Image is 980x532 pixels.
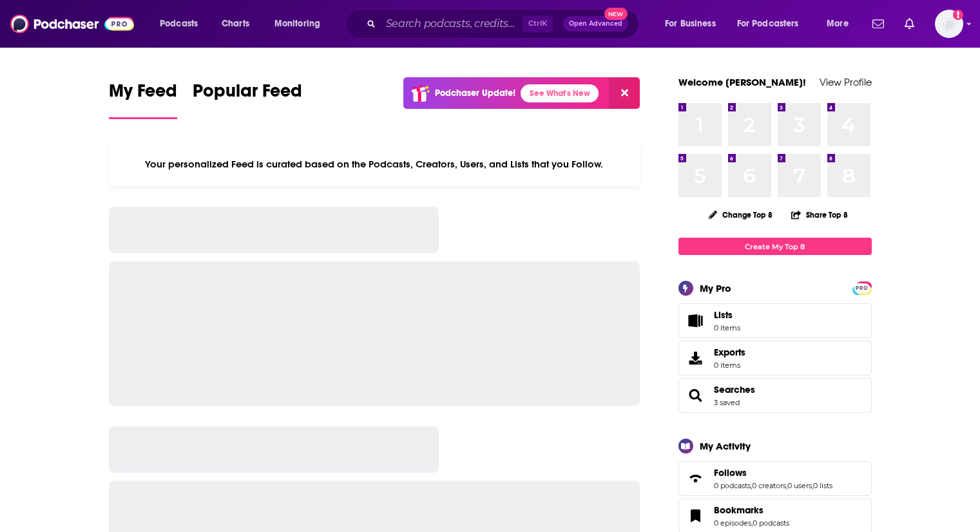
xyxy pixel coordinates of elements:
a: 0 lists [813,481,832,490]
a: 3 saved [714,398,740,407]
button: Open AdvancedNew [563,16,628,32]
a: Charts [213,14,257,34]
a: Show notifications dropdown [899,13,919,35]
a: Searches [714,384,755,395]
input: Search podcasts, credits, & more... [381,14,523,34]
span: Podcasts [160,15,198,33]
a: Exports [678,341,872,375]
span: New [604,8,628,20]
a: See What's New [521,84,599,102]
span: Searches [678,378,872,413]
button: open menu [818,14,865,34]
a: Follows [683,470,709,488]
a: Welcome [PERSON_NAME]! [678,76,806,88]
span: Charts [222,15,249,33]
a: 0 creators [752,481,786,490]
span: Follows [714,467,747,479]
span: , [751,481,752,490]
p: Podchaser Update! [435,88,515,99]
span: Lists [714,309,733,321]
span: Exports [683,349,709,367]
button: open menu [151,14,215,34]
span: Exports [714,347,745,358]
a: PRO [854,283,870,292]
img: Podchaser - Follow, Share and Rate Podcasts [10,12,134,36]
span: Open Advanced [569,21,622,27]
a: Show notifications dropdown [867,13,889,35]
span: My Feed [109,80,177,109]
span: Follows [678,461,872,496]
span: Popular Feed [193,80,302,109]
span: More [827,15,849,33]
span: For Business [665,15,716,33]
span: , [786,481,787,490]
div: Your personalized Feed is curated based on the Podcasts, Creators, Users, and Lists that you Follow. [109,142,640,186]
button: open menu [729,14,818,34]
a: 0 podcasts [714,481,751,490]
button: Show profile menu [935,10,963,38]
button: Share Top 8 [791,202,849,227]
span: Logged in as GregKubie [935,10,963,38]
svg: Add a profile image [953,10,963,20]
a: My Feed [109,80,177,119]
a: 0 users [787,481,812,490]
span: , [812,481,813,490]
a: Bookmarks [714,504,789,516]
img: User Profile [935,10,963,38]
span: Bookmarks [714,504,764,516]
span: 0 items [714,361,745,370]
a: Searches [683,386,709,404]
a: Bookmarks [683,507,709,525]
span: For Podcasters [737,15,799,33]
span: Monitoring [274,15,320,33]
span: , [751,518,753,527]
a: Popular Feed [193,80,302,119]
a: 0 episodes [714,518,751,527]
button: open menu [656,14,732,34]
a: Follows [714,467,832,479]
div: My Pro [700,282,731,294]
a: View Profile [820,76,872,88]
div: My Activity [700,440,751,452]
button: open menu [265,14,337,34]
a: Create My Top 8 [678,238,872,255]
div: Search podcasts, credits, & more... [358,9,651,39]
a: 0 podcasts [753,518,789,527]
span: Lists [714,309,740,321]
a: Lists [678,303,872,338]
span: 0 items [714,323,740,332]
span: Lists [683,312,709,330]
span: Ctrl K [523,15,553,32]
button: Change Top 8 [701,207,781,223]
